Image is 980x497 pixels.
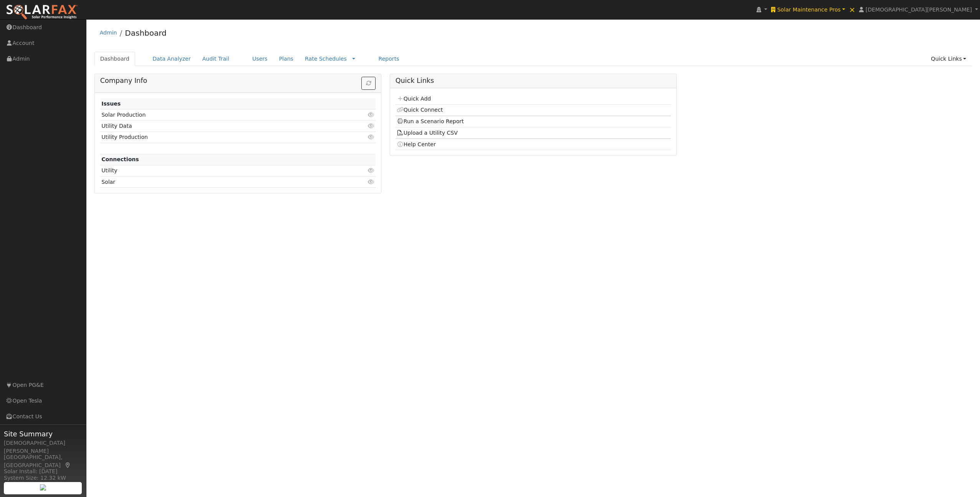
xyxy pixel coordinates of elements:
[397,96,431,102] a: Quick Add
[40,484,46,490] img: retrieve
[101,101,121,107] strong: Issues
[397,130,458,136] a: Upload a Utility CSV
[197,52,235,66] a: Audit Trail
[4,439,82,455] div: [DEMOGRAPHIC_DATA][PERSON_NAME]
[866,7,972,13] span: [DEMOGRAPHIC_DATA][PERSON_NAME]
[65,462,71,468] a: Map
[273,52,299,66] a: Plans
[4,474,82,482] div: System Size: 12.32 kW
[101,156,139,162] strong: Connections
[100,109,331,121] td: Solar Production
[147,52,197,66] a: Data Analyzer
[367,134,374,140] i: Click to view
[6,4,78,20] img: SolarFax
[925,52,972,66] a: Quick Links
[849,5,856,14] span: ×
[4,453,82,469] div: [GEOGRAPHIC_DATA], [GEOGRAPHIC_DATA]
[247,52,273,66] a: Users
[305,56,347,62] a: Rate Schedules
[397,141,436,147] a: Help Center
[367,112,374,117] i: Click to view
[777,7,841,13] span: Solar Maintenance Pros
[397,118,464,124] a: Run a Scenario Report
[367,179,374,185] i: Click to view
[100,165,331,176] td: Utility
[100,121,331,132] td: Utility Data
[100,177,331,188] td: Solar
[125,28,167,38] a: Dashboard
[100,132,331,143] td: Utility Production
[100,30,117,36] a: Admin
[4,467,82,476] div: Solar Install: [DATE]
[396,77,671,85] h5: Quick Links
[367,123,374,129] i: Click to view
[397,107,443,113] a: Quick Connect
[367,168,374,173] i: Click to view
[372,52,405,66] a: Reports
[94,52,136,66] a: Dashboard
[4,429,82,439] span: Site Summary
[100,77,376,85] h5: Company Info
